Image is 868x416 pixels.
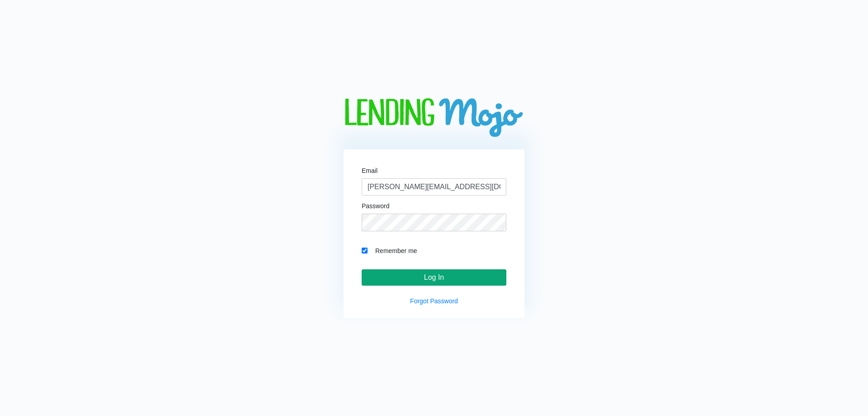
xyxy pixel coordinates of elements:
[410,297,458,305] a: Forgot Password
[362,203,389,209] label: Password
[344,98,524,139] img: logo-big.png
[362,167,377,174] label: Email
[362,269,506,286] input: Log In
[371,245,506,256] label: Remember me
